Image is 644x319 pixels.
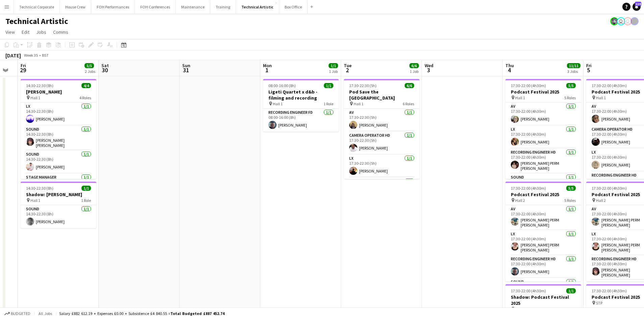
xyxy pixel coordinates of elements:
button: Maintenance [176,0,210,14]
button: Training [210,0,236,14]
app-user-avatar: Liveforce Admin [624,17,632,25]
span: Jobs [36,29,46,35]
span: Week 35 [22,53,39,58]
button: FOH Performances [91,0,135,14]
a: Edit [19,28,32,36]
button: Technical Artistic [236,0,279,14]
div: BST [42,53,49,58]
a: View [3,28,18,36]
span: Total Budgeted £887 452.74 [170,311,224,316]
span: Budgeted [11,311,30,316]
span: Edit [22,29,29,35]
a: Comms [50,28,71,36]
span: All jobs [37,311,53,316]
app-user-avatar: Abby Hubbard [617,17,625,25]
app-user-avatar: Gabrielle Barr [630,17,639,25]
h1: Technical Artistic [5,16,68,26]
button: House Crew [60,0,91,14]
a: Jobs [33,28,49,36]
button: Budgeted [3,310,31,317]
div: Salary £882 612.19 + Expenses £0.00 + Subsistence £4 840.55 = [59,311,224,316]
span: 114 [635,2,641,6]
span: Comms [53,29,68,35]
app-user-avatar: Krisztian PERM Vass [610,17,618,25]
a: 114 [633,3,641,11]
div: [DATE] [5,52,21,59]
span: View [5,29,15,35]
button: Box Office [279,0,308,14]
button: FOH Conferences [135,0,176,14]
button: Technical Corporate [14,0,60,14]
